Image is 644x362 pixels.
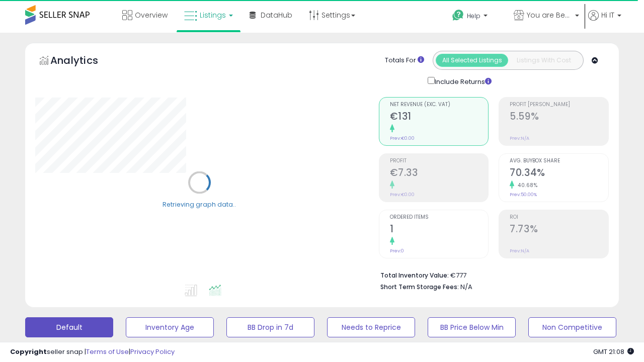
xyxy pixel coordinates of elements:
[510,158,608,164] span: Avg. Buybox Share
[510,167,608,180] h2: 70.34%
[390,223,489,237] h2: 1
[527,10,572,20] span: You are Beautiful (IT)
[588,10,621,33] a: Hi IT
[163,200,236,209] div: Retrieving graph data..
[86,347,129,356] a: Terms of Use
[428,317,516,337] button: BB Price Below Min
[510,248,529,254] small: Prev: N/A
[444,2,505,33] a: Help
[135,10,168,20] span: Overview
[380,271,449,280] b: Total Inventory Value:
[452,9,464,22] i: Get Help
[510,111,608,124] h2: 5.59%
[510,223,608,237] h2: 7.73%
[510,135,529,141] small: Prev: N/A
[380,268,602,281] li: €777
[510,215,608,220] span: ROI
[467,12,480,20] span: Help
[380,283,459,291] b: Short Term Storage Fees:
[436,54,508,67] button: All Selected Listings
[130,347,175,356] a: Privacy Policy
[261,10,292,20] span: DataHub
[327,317,415,337] button: Needs to Reprice
[508,54,580,67] button: Listings With Cost
[420,75,503,87] div: Include Returns
[390,167,489,180] h2: €7.33
[25,317,113,337] button: Default
[226,317,314,337] button: BB Drop in 7d
[528,317,616,337] button: Non Competitive
[200,10,226,20] span: Listings
[390,215,489,220] span: Ordered Items
[126,317,214,337] button: Inventory Age
[390,158,489,164] span: Profit
[390,102,489,108] span: Net Revenue (Exc. VAT)
[390,248,404,254] small: Prev: 0
[390,111,489,124] h2: €131
[510,192,537,198] small: Prev: 50.00%
[10,347,47,356] strong: Copyright
[385,56,424,65] div: Totals For
[460,282,472,292] span: N/A
[390,135,415,141] small: Prev: €0.00
[593,347,634,356] span: 2025-10-10 21:08 GMT
[390,192,415,198] small: Prev: €0.00
[601,10,614,20] span: Hi IT
[510,102,608,108] span: Profit [PERSON_NAME]
[10,347,175,357] div: seller snap | |
[514,182,537,189] small: 40.68%
[50,53,118,70] h5: Analytics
